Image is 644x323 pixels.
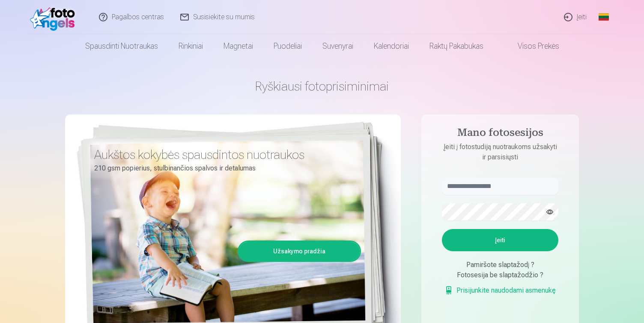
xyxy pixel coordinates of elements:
[75,34,168,58] a: Spausdinti nuotraukas
[442,270,558,280] div: Fotosesija be slaptažodžio ?
[312,34,364,58] a: Suvenyrai
[419,34,494,58] a: Raktų pakabukas
[444,285,556,296] a: Prisijunkite naudodami asmenukę
[65,79,579,94] h1: Ryškiausi fotoprisiminimai
[433,126,567,142] h4: Mano fotosesijos
[433,142,567,162] p: Įeiti į fotostudiją nuotraukoms užsakyti ir parsisiųsti
[168,34,213,58] a: Rinkiniai
[364,34,419,58] a: Kalendoriai
[494,34,569,58] a: Visos prekės
[263,34,312,58] a: Puodeliai
[239,242,360,261] a: Užsakymo pradžia
[30,3,79,31] img: /fa2
[442,229,558,251] button: Įeiti
[94,147,355,162] h3: Aukštos kokybės spausdintos nuotraukos
[213,34,263,58] a: Magnetai
[94,162,355,174] p: 210 gsm popierius, stulbinančios spalvos ir detalumas
[442,260,558,270] div: Pamiršote slaptažodį ?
